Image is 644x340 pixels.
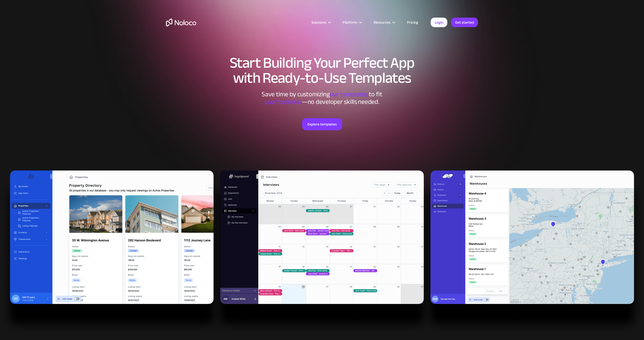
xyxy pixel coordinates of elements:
[343,19,357,26] div: Platform
[330,88,368,100] span: our templates
[166,55,478,86] h1: Start Building Your Perfect App with Ready-to-Use Templates
[302,118,342,130] a: Explore templates
[247,91,397,106] div: Save time by customizing to fit ‍ —no developer skills needed.
[336,19,367,26] div: Platform
[367,19,401,26] div: Resources
[166,19,196,26] a: home
[451,18,478,27] a: Get started
[265,96,302,108] span: your business
[311,19,326,26] div: Solutions
[401,19,424,26] a: Pricing
[305,19,336,26] div: Solutions
[431,18,447,27] a: Login
[374,19,391,26] div: Resources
